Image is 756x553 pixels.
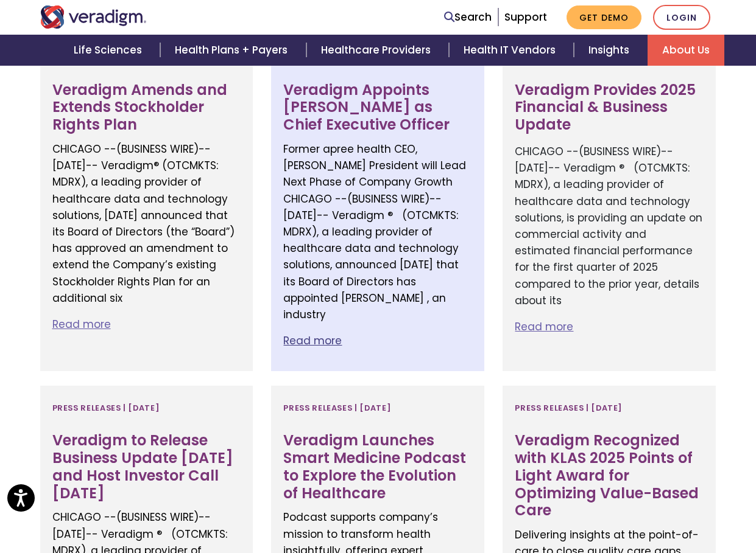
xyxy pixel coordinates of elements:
img: Veradigm logo [40,5,147,29]
p: CHICAGO --(BUSINESS WIRE)--[DATE]-- Veradigm® (OTCMKTS: MDRX), a leading provider of healthcare d... [52,141,241,307]
a: Get Demo [567,5,641,29]
a: Health IT Vendors [449,35,574,66]
h3: Veradigm Provides 2025 Financial & Business Update [515,82,704,134]
a: Support [504,10,547,24]
h3: Veradigm Launches Smart Medicine Podcast to Explore the Evolution of Healthcare [283,432,472,502]
h3: Veradigm Appoints [PERSON_NAME] as Chief Executive Officer [283,82,472,134]
a: Insights [574,35,648,66]
h3: Veradigm to Release Business Update [DATE] and Host Investor Call [DATE] [52,432,241,502]
h3: Veradigm Recognized with KLAS 2025 Points of Light Award for Optimizing Value-Based Care [515,432,704,520]
span: Press Releases | [DATE] [283,398,391,417]
span: Press Releases | [DATE] [515,398,623,417]
a: Search [444,9,492,26]
a: Healthcare Providers [306,35,449,66]
a: About Us [648,35,724,66]
h3: Veradigm Amends and Extends Stockholder Rights Plan [52,82,241,134]
a: Life Sciences [59,35,160,66]
a: Login [653,5,710,30]
span: Press Releases | [DATE] [52,398,160,417]
a: Health Plans + Payers [160,35,306,66]
p: CHICAGO --(BUSINESS WIRE)--[DATE]-- Veradigm ® (OTCMKTS: MDRX), a leading provider of healthcare ... [515,144,704,309]
p: Former apree health CEO, [PERSON_NAME] President will Lead Next Phase of Company Growth CHICAGO -... [283,141,472,323]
